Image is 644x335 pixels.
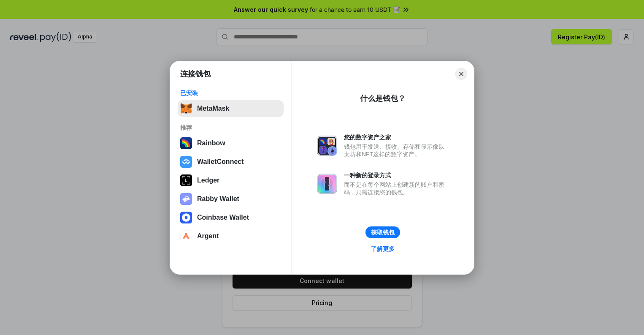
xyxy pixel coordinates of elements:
div: 什么是钱包？ [360,93,406,103]
div: 您的数字资产之家 [344,133,449,141]
img: svg+xml,%3Csvg%20width%3D%22120%22%20height%3D%22120%22%20viewBox%3D%220%200%20120%20120%22%20fil... [180,137,192,149]
div: Ledger [197,177,219,184]
div: 一种新的登录方式 [344,172,449,179]
h1: 连接钱包 [180,69,211,79]
a: 了解更多 [366,243,400,254]
img: svg+xml,%3Csvg%20xmlns%3D%22http%3A%2F%2Fwww.w3.org%2F2000%2Fsvg%22%20width%3D%2228%22%20height%3... [180,174,192,186]
button: MetaMask [178,100,284,117]
div: 钱包用于发送、接收、存储和显示像以太坊和NFT这样的数字资产。 [344,143,449,158]
div: Rainbow [197,139,225,147]
button: Coinbase Wallet [178,209,284,226]
img: svg+xml,%3Csvg%20width%3D%2228%22%20height%3D%2228%22%20viewBox%3D%220%200%2028%2028%22%20fill%3D... [180,230,192,242]
div: 推荐 [180,124,281,131]
button: Ledger [178,172,284,189]
div: Coinbase Wallet [197,214,249,221]
button: Close [455,68,467,80]
div: 而不是在每个网站上创建新的账户和密码，只需连接您的钱包。 [344,181,449,196]
div: 获取钱包 [371,229,395,236]
button: Rabby Wallet [178,191,284,207]
div: 已安装 [180,89,281,97]
img: svg+xml,%3Csvg%20xmlns%3D%22http%3A%2F%2Fwww.w3.org%2F2000%2Fsvg%22%20fill%3D%22none%22%20viewBox... [317,136,337,156]
div: WalletConnect [197,158,244,166]
div: Argent [197,232,219,240]
button: Argent [178,228,284,245]
div: Rabby Wallet [197,195,239,203]
button: 获取钱包 [365,226,400,238]
button: Rainbow [178,135,284,152]
img: svg+xml,%3Csvg%20width%3D%2228%22%20height%3D%2228%22%20viewBox%3D%220%200%2028%2028%22%20fill%3D... [180,156,192,168]
button: WalletConnect [178,153,284,170]
img: svg+xml,%3Csvg%20width%3D%2228%22%20height%3D%2228%22%20viewBox%3D%220%200%2028%2028%22%20fill%3D... [180,212,192,223]
div: MetaMask [197,105,229,112]
img: svg+xml,%3Csvg%20fill%3D%22none%22%20height%3D%2233%22%20viewBox%3D%220%200%2035%2033%22%20width%... [180,103,192,114]
img: svg+xml,%3Csvg%20xmlns%3D%22http%3A%2F%2Fwww.w3.org%2F2000%2Fsvg%22%20fill%3D%22none%22%20viewBox... [180,193,192,205]
img: svg+xml,%3Csvg%20xmlns%3D%22http%3A%2F%2Fwww.w3.org%2F2000%2Fsvg%22%20fill%3D%22none%22%20viewBox... [317,174,337,194]
div: 了解更多 [371,245,395,253]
